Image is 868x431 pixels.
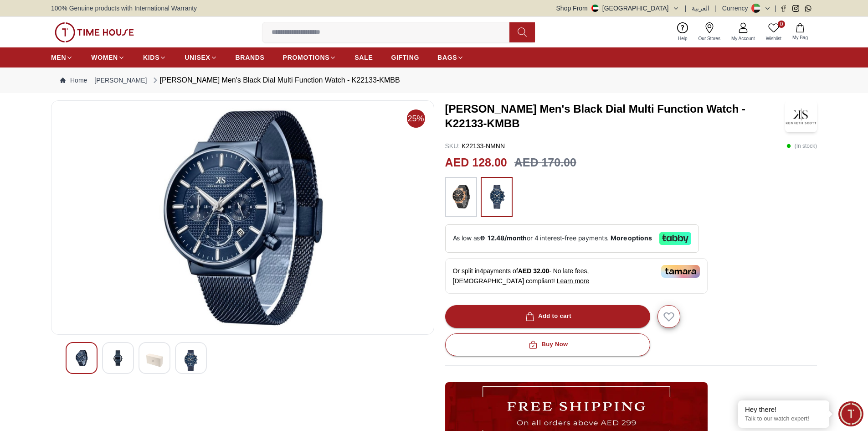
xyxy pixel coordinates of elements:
[518,267,549,275] span: AED 32.00
[673,21,693,44] a: Help
[445,333,650,356] button: Buy Now
[805,5,812,12] a: Whatsapp
[51,53,66,62] span: MEN
[775,4,776,13] span: |
[51,68,817,93] nav: Breadcrumb
[745,405,822,414] div: Hey there!
[437,49,464,66] a: BAGS
[354,53,373,62] span: SALE
[787,21,813,43] button: My Bag
[407,109,425,128] span: 25%
[485,182,508,213] img: ...
[445,141,505,151] p: K22133-NMNN
[780,5,787,12] a: Facebook
[183,350,199,371] img: Kenneth Scott Men's Black Dial Multi Function Watch - K22133-KMBB
[450,182,473,213] img: ...
[110,350,126,366] img: Kenneth Scott Men's Black Dial Multi Function Watch - K22133-KMBB
[728,35,759,42] span: My Account
[591,5,599,12] img: United Arab Emirates
[51,49,73,66] a: MEN
[524,311,571,322] div: Add to cart
[445,258,708,294] div: Or split in 4 payments of - No late fees, [DEMOGRAPHIC_DATA] compliant!
[445,142,460,150] span: SKU :
[527,339,568,350] div: Buy Now
[786,141,817,151] p: ( In stock )
[236,49,265,66] a: BRANDS
[685,4,687,13] span: |
[693,21,726,44] a: Our Stores
[695,35,724,42] span: Our Stores
[91,49,125,66] a: WOMEN
[745,415,822,423] p: Talk to our watch expert!
[91,53,118,62] span: WOMEN
[445,305,650,328] button: Add to cart
[236,53,265,62] span: BRANDS
[55,22,134,42] img: ...
[185,53,210,62] span: UNISEX
[785,100,817,132] img: Kenneth Scott Men's Black Dial Multi Function Watch - K22133-KMBB
[391,49,419,66] a: GIFTING
[792,5,799,12] a: Instagram
[557,277,590,285] span: Learn more
[661,265,700,278] img: Tamara
[445,102,786,131] h3: [PERSON_NAME] Men's Black Dial Multi Function Watch - K22133-KMBB
[59,108,426,327] img: Kenneth Scott Men's Black Dial Multi Function Watch - K22133-KMBB
[762,35,785,42] span: Wishlist
[151,75,400,86] div: [PERSON_NAME] Men's Black Dial Multi Function Watch - K22133-KMBB
[283,53,330,62] span: PROMOTIONS
[94,76,147,85] a: [PERSON_NAME]
[437,53,457,62] span: BAGS
[445,154,507,171] h2: AED 128.00
[146,350,163,371] img: Kenneth Scott Men's Black Dial Multi Function Watch - K22133-KMBB
[838,401,863,426] div: Chat Widget
[283,49,337,66] a: PROMOTIONS
[143,53,159,62] span: KIDS
[185,49,217,66] a: UNISEX
[692,4,709,13] button: العربية
[674,35,691,42] span: Help
[514,154,576,171] h3: AED 170.00
[789,34,812,41] span: My Bag
[143,49,166,66] a: KIDS
[73,350,90,366] img: Kenneth Scott Men's Black Dial Multi Function Watch - K22133-KMBB
[760,21,787,44] a: 0Wishlist
[722,4,752,13] div: Currency
[354,49,373,66] a: SALE
[60,76,87,85] a: Home
[778,21,785,28] span: 0
[391,53,419,62] span: GIFTING
[556,4,679,13] button: Shop From[GEOGRAPHIC_DATA]
[715,4,717,13] span: |
[51,4,197,13] span: 100% Genuine products with International Warranty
